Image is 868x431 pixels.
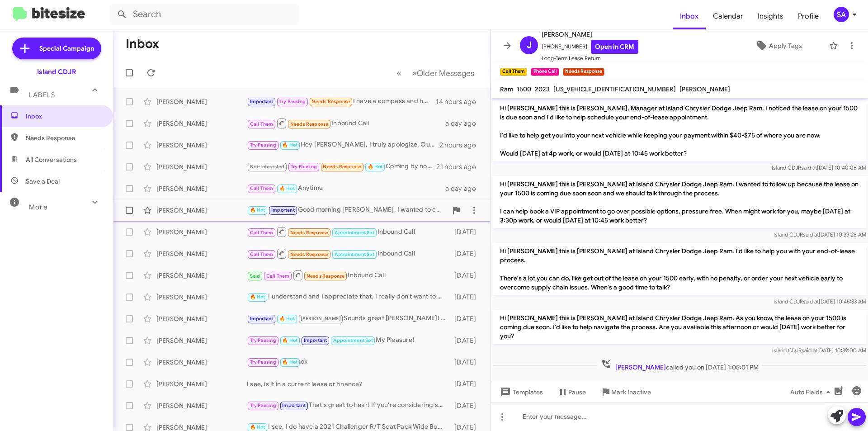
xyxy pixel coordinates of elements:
[439,141,483,150] div: 2 hours ago
[39,44,94,53] span: Special Campaign
[450,271,483,280] div: [DATE]
[247,248,450,259] div: Inbound Call
[450,379,483,388] div: [DATE]
[531,68,559,76] small: Phone Call
[406,64,480,82] button: Next
[493,100,866,161] p: Hi [PERSON_NAME] this is [PERSON_NAME], Manager at Island Chrysler Dodge Jeep Ram. I noticed the ...
[250,316,274,322] span: Important
[156,141,247,150] div: [PERSON_NAME]
[156,249,247,258] div: [PERSON_NAME]
[493,310,866,344] p: Hi [PERSON_NAME] this is [PERSON_NAME] at Island Chrysler Dodge Jeep Ram. As you know, the lease ...
[247,270,450,281] div: Inbound Call
[801,164,817,171] span: said at
[250,337,276,343] span: Try Pausing
[500,85,513,93] span: Ram
[250,121,274,127] span: Call Them
[307,273,345,279] span: Needs Response
[156,206,247,215] div: [PERSON_NAME]
[247,140,439,150] div: Hey [PERSON_NAME], I truly apologize. Our internet was completely out [DATE] I am so sorry we mis...
[517,85,531,93] span: 1500
[673,3,706,29] a: Inbox
[247,292,450,302] div: I understand and I appreciate that. I really don't want to mislead you in any way an I appreciate...
[156,314,247,323] div: [PERSON_NAME]
[156,119,247,128] div: [PERSON_NAME]
[542,40,638,54] span: [PHONE_NUMBER]
[542,54,638,63] span: Long-Term Lease Return
[247,400,450,411] div: That's great to hear! If you're considering selling, we’d love to discuss the details further. Wh...
[250,403,276,408] span: Try Pausing
[279,99,306,104] span: Try Pausing
[279,185,295,191] span: 🔥 Hot
[772,164,866,171] span: Island CDJR [DATE] 10:40:06 AM
[156,162,247,171] div: [PERSON_NAME]
[247,335,450,346] div: My Pleasure!
[271,207,295,213] span: Important
[750,3,791,29] a: Insights
[450,358,483,367] div: [DATE]
[679,85,730,93] span: [PERSON_NAME]
[417,68,474,78] span: Older Messages
[368,164,383,170] span: 🔥 Hot
[615,363,666,371] span: [PERSON_NAME]
[450,249,483,258] div: [DATE]
[156,271,247,280] div: [PERSON_NAME]
[290,251,329,257] span: Needs Response
[493,176,866,228] p: Hi [PERSON_NAME] this is [PERSON_NAME] at Island Chrysler Dodge Jeep Ram. I wanted to follow up b...
[250,99,274,104] span: Important
[450,293,483,302] div: [DATE]
[279,316,295,322] span: 🔥 Hot
[247,313,450,324] div: Sounds great [PERSON_NAME]! Sorry for the delayed responses its been a busy weekend here! Let me ...
[156,358,247,367] div: [PERSON_NAME]
[335,251,374,257] span: Appointment Set
[783,384,841,400] button: Auto Fields
[29,91,55,99] span: Labels
[803,298,819,305] span: said at
[247,379,450,388] div: I see, is it in a current lease or finance?
[126,37,159,51] h1: Inbox
[156,97,247,106] div: [PERSON_NAME]
[290,121,329,127] span: Needs Response
[266,273,290,279] span: Call Them
[553,85,676,93] span: [US_VEHICLE_IDENTIFICATION_NUMBER]
[803,231,819,238] span: said at
[250,230,274,236] span: Call Them
[247,183,445,194] div: Anytime
[611,384,651,400] span: Mark Inactive
[247,161,436,172] div: Coming by now
[593,384,658,400] button: Mark Inactive
[250,273,260,279] span: Sold
[282,359,297,365] span: 🔥 Hot
[498,384,543,400] span: Templates
[769,38,802,54] span: Apply Tags
[772,347,866,354] span: Island CDJR [DATE] 10:39:00 AM
[156,293,247,302] div: [PERSON_NAME]
[706,3,750,29] a: Calendar
[247,357,450,367] div: ok
[311,99,350,104] span: Needs Response
[550,384,593,400] button: Pause
[156,184,247,193] div: [PERSON_NAME]
[834,7,849,22] div: SA
[304,337,327,343] span: Important
[396,67,401,79] span: «
[445,184,483,193] div: a day ago
[12,38,101,59] a: Special Campaign
[323,164,361,170] span: Needs Response
[250,142,276,148] span: Try Pausing
[26,177,60,186] span: Save a Deal
[282,403,306,408] span: Important
[791,3,826,29] a: Profile
[450,227,483,237] div: [DATE]
[450,401,483,410] div: [DATE]
[563,68,604,76] small: Needs Response
[436,162,483,171] div: 21 hours ago
[247,118,445,129] div: Inbound Call
[333,337,373,343] span: Appointment Set
[392,64,480,82] nav: Page navigation example
[790,384,834,400] span: Auto Fields
[335,230,374,236] span: Appointment Set
[247,226,450,237] div: Inbound Call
